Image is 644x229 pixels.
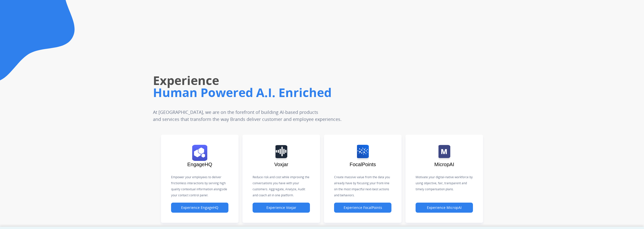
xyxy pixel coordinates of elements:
p: Motivate your digital-native workforce by using objective, fair, transparent and timely compensat... [416,174,473,192]
img: logo [192,145,207,161]
span: MicropAI [434,162,454,167]
a: Experience Voxjar [253,206,310,210]
button: Experience EngageHQ [171,203,228,213]
a: Experience MicropAI [416,206,473,210]
button: Experience MicropAI [416,203,473,213]
img: logo [357,145,369,161]
a: Experience EngageHQ [171,206,228,210]
span: FocalPoints [350,162,376,167]
span: EngageHQ [187,162,212,167]
p: Reduce risk and cost while improving the conversations you have with your customers. Aggregate, A... [253,174,310,198]
button: Experience FocalPoints [334,203,391,213]
p: At [GEOGRAPHIC_DATA], we are on the forefront of building AI-based products and services that tra... [153,109,416,123]
img: logo [275,145,287,161]
a: Experience FocalPoints [334,206,391,210]
img: logo [438,145,450,161]
p: Create massive value from the data you already have by focusing your front-line on the most impac... [334,174,391,198]
button: Experience Voxjar [253,203,310,213]
h1: Experience [153,72,448,88]
span: Voxjar [274,162,288,167]
p: Empower your employees to deliver frictionless interactions by serving high quality contextual in... [171,174,228,198]
h1: Human Powered A.I. Enriched [153,84,448,101]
